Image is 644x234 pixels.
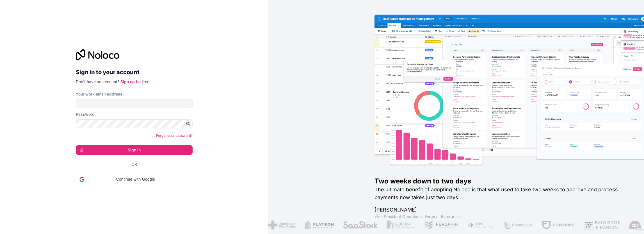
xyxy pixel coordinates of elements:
img: /assets/american-red-cross-BAupjrZR.png [266,221,294,230]
input: Email address [76,99,193,108]
h1: Two weeks down to two days [374,177,626,186]
a: Sign up for free [120,79,149,84]
img: /assets/fiera-fwj2N5v4.png [466,221,492,230]
label: Password [76,112,95,117]
span: Don't have an account? [76,79,119,84]
h2: The ultimate benefit of adopting Noloco is that what used to take two weeks to approve and proces... [374,186,626,201]
img: /assets/flatiron-C8eUkumj.png [303,221,332,230]
h1: [PERSON_NAME] [374,206,626,214]
img: /assets/fdworks-Bi04fVtw.png [540,221,573,230]
img: /assets/saastock-C6Zbiodz.png [341,221,376,230]
h2: Sign in to your account [76,67,193,77]
img: /assets/gbstax-C-GtDUiK.png [385,221,414,230]
input: Password [76,119,193,128]
img: /assets/fergmar-CudnrXN5.png [423,221,457,230]
img: /assets/phoenix-BREaitsQ.png [501,221,531,230]
div: Continue with Google [76,174,188,185]
img: /assets/baldridge-DxmPIwAm.png [582,221,618,230]
h1: Vice President Operations , Fergmar Enterprises [374,214,626,219]
a: Forgot your password? [156,133,193,138]
label: Your work email address [76,91,122,97]
span: Continue with Google [87,176,184,182]
button: Sign in [76,145,193,155]
span: Or [131,162,137,167]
